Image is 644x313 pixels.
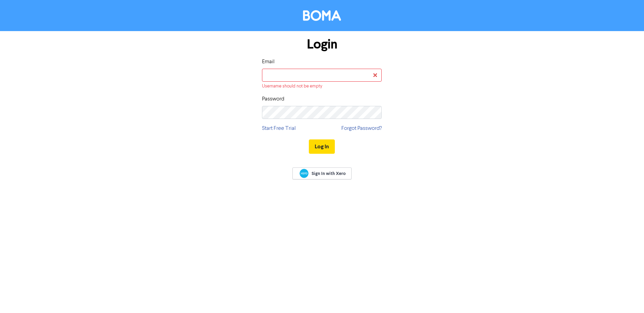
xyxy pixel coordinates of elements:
span: Sign In with Xero [312,171,346,177]
img: BOMA Logo [303,10,341,21]
img: Xero logo [300,169,308,178]
iframe: Chat Widget [558,239,644,313]
h1: Login [262,37,382,52]
a: Forgot Password? [341,124,382,133]
a: Start Free Trial [262,124,296,133]
label: Password [262,95,284,103]
a: Sign In with Xero [292,167,351,179]
button: Log In [309,139,335,154]
div: Username should not be empty [262,83,382,90]
label: Email [262,58,275,66]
